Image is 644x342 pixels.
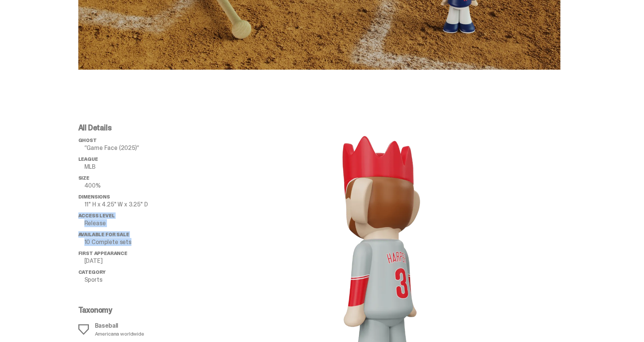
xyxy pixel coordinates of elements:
[78,156,98,162] span: League
[78,124,199,131] p: All Details
[84,202,199,208] p: 11" H x 4.25" W x 3.25" D
[84,258,199,264] p: [DATE]
[84,239,199,245] p: 10 Complete sets
[84,164,199,170] p: MLB
[78,231,129,238] span: Available for Sale
[78,212,115,219] span: Access Level
[84,220,199,226] p: Release
[84,145,199,151] p: “Game Face (2025)”
[78,250,127,256] span: First Appearance
[78,137,97,144] span: ghost
[78,175,89,181] span: Size
[84,277,199,283] p: Sports
[78,306,194,314] p: Taxonomy
[78,194,110,200] span: Dimensions
[78,269,106,275] span: Category
[95,331,144,336] p: Americana worldwide
[84,183,199,189] p: 400%
[95,323,144,329] p: Baseball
